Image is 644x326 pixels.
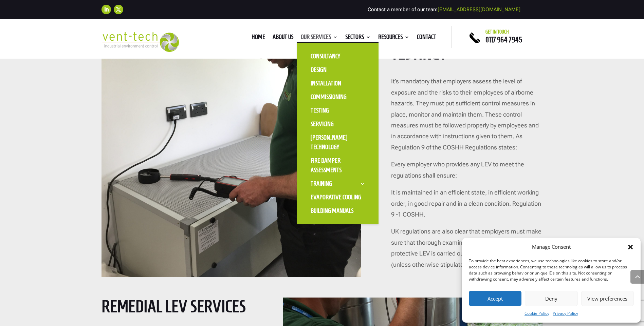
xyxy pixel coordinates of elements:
[391,159,543,187] p: Every employer who provides any LEV to meet the regulations shall ensure:
[438,6,520,13] a: [EMAIL_ADDRESS][DOMAIN_NAME]
[304,90,372,104] a: Commissioning
[102,5,111,14] a: Follow on LinkedIn
[102,32,179,52] img: 2023-09-27T08_35_16.549ZVENT-TECH---Clear-background
[304,117,372,131] a: Servicing
[469,291,521,306] button: Accept
[273,35,293,42] a: About us
[304,190,372,204] a: Evaporative Cooling
[304,49,372,63] a: Consultancy
[304,77,372,90] a: Installation
[532,243,571,251] div: Manage Consent
[114,5,123,14] a: Follow on X
[304,154,372,177] a: Fire Damper Assessments
[301,35,338,42] a: Our Services
[553,309,578,318] a: Privacy Policy
[368,6,520,13] span: Contact a member of our team
[525,291,577,306] button: Deny
[391,187,543,226] p: It is maintained in an efficient state, in efficient working order, in good repair and in a clean...
[485,36,522,44] a: 0117 964 7945
[485,29,509,35] span: Get in touch
[304,204,372,218] a: Building Manuals
[378,35,409,42] a: Resources
[304,131,372,154] a: [PERSON_NAME] Technology
[469,258,633,282] div: To provide the best experiences, we use technologies like cookies to store and/or access device i...
[417,35,436,42] a: Contact
[304,63,372,77] a: Design
[391,76,543,159] p: It’s mandatory that employers assess the level of exposure and the risks to their employees of ai...
[102,298,270,319] h2: Remedial LEV Services
[627,244,634,250] div: Close dialog
[391,226,543,276] p: UK regulations are also clear that employers must make sure that thorough examination and testing...
[304,177,372,190] a: Training
[581,291,634,306] button: View preferences
[525,309,549,318] a: Cookie Policy
[252,35,265,42] a: Home
[304,104,372,117] a: Testing
[345,35,371,42] a: Sectors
